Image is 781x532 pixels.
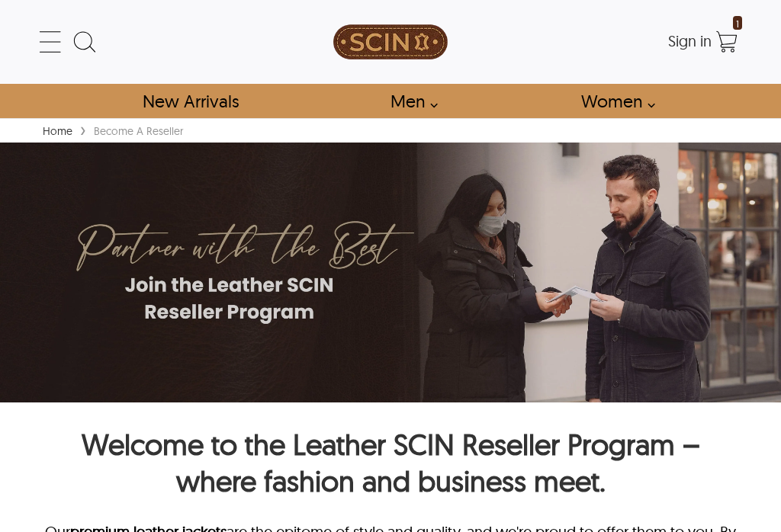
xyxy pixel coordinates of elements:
img: SCIN [333,8,448,76]
a: Home [39,124,76,138]
a: shop men's leather jackets [373,84,446,118]
div: Become A Reseller [90,123,187,139]
span: Sign in [668,31,712,50]
a: SCIN [273,8,507,76]
span: 1 [733,16,742,30]
span: › [80,116,86,143]
h1: Welcome to the Leather SCIN Reseller Program – where fashion and business meet. [39,426,742,507]
a: Shop New Arrivals [125,84,256,118]
a: Shopping Cart [712,27,742,57]
a: Shop Women Leather Jackets [564,84,664,118]
a: Sign in [668,37,712,49]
